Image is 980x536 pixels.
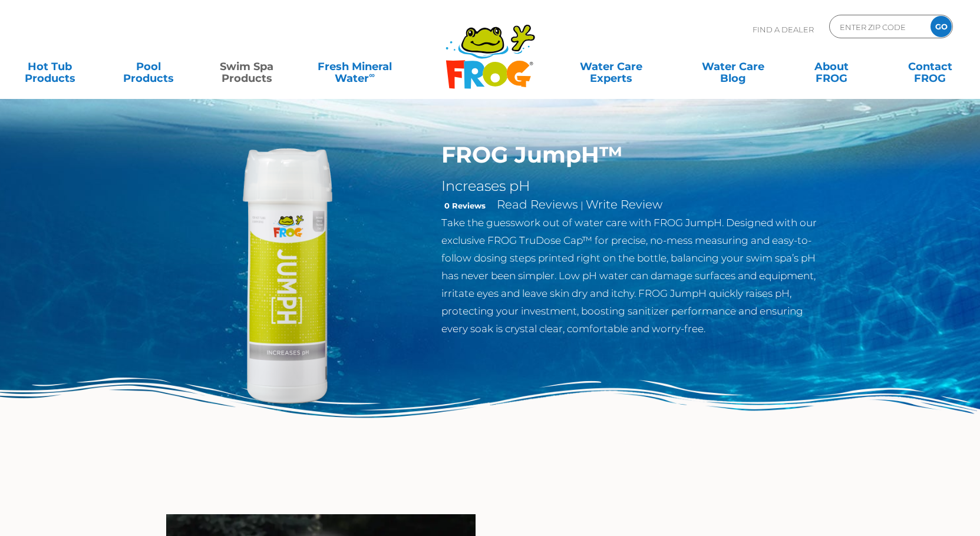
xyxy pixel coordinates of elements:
a: Water CareExperts [549,55,673,78]
p: Find A Dealer [753,15,814,44]
input: GO [930,16,952,37]
sup: ∞ [369,70,375,80]
a: Fresh MineralWater∞ [307,55,402,78]
span: | [580,200,583,211]
a: Water CareBlog [695,55,771,78]
strong: 0 Reviews [444,201,486,210]
input: Zip Code Form [839,18,918,35]
a: Write Review [586,197,662,211]
h2: Increases pH [441,177,826,195]
a: ContactFROG [892,55,968,78]
h1: FROG JumpH™ [441,141,826,168]
a: Hot TubProducts [12,55,88,78]
a: AboutFROG [793,55,870,78]
a: PoolProducts [110,55,187,78]
a: Swim SpaProducts [209,55,285,78]
img: JumpH-Hot-Tub-Swim-Spa-Support-Chemicals-500x500-1.png [154,141,424,411]
a: Read Reviews [497,197,578,211]
p: Take the guesswork out of water care with FROG JumpH. Designed with our exclusive FROG TruDose Ca... [441,214,826,338]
